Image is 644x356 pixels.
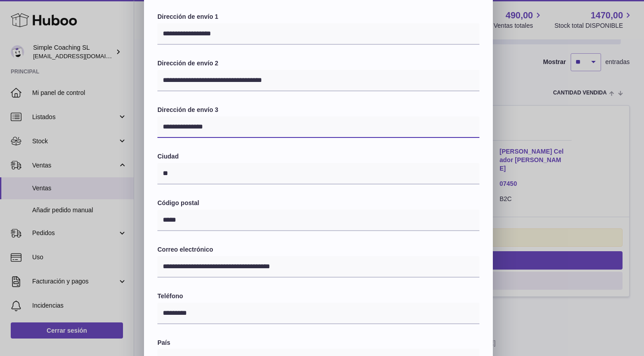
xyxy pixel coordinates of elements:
[157,199,479,207] label: Código postal
[157,292,479,300] label: Teléfono
[157,106,479,114] label: Dirección de envío 3
[157,13,479,21] label: Dirección de envío 1
[157,245,479,254] label: Correo electrónico
[157,339,479,347] label: País
[157,152,479,161] label: Ciudad
[157,59,479,68] label: Dirección de envío 2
